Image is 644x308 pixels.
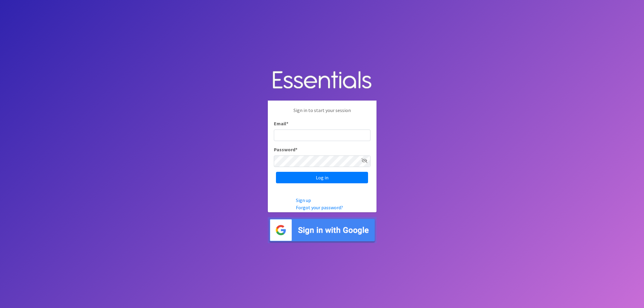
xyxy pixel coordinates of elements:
abbr: required [286,120,288,127]
img: Sign in with Google [268,217,376,243]
abbr: required [295,146,297,152]
label: Email [274,120,288,127]
img: Human Essentials [268,65,376,96]
a: Forgot your password? [296,204,343,210]
p: Sign in to start your session [274,107,370,120]
label: Password [274,146,297,153]
input: Log in [276,172,368,183]
a: Sign up [296,197,311,203]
